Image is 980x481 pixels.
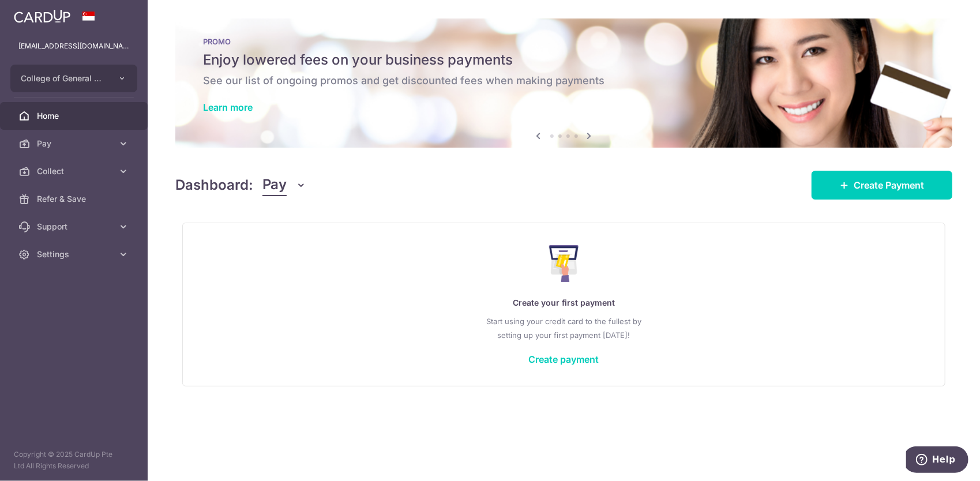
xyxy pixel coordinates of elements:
button: Pay [262,174,307,196]
img: Latest Promos Banner [175,18,952,148]
span: Collect [37,166,113,177]
img: CardUp [14,9,70,23]
p: [EMAIL_ADDRESS][DOMAIN_NAME] [18,40,129,52]
span: Support [37,221,113,232]
span: Settings [37,249,113,260]
iframe: Opens a widget where you can find more information [906,446,968,475]
span: Refer & Save [37,193,113,205]
p: PROMO [203,37,925,46]
h5: Enjoy lowered fees on your business payments [203,51,925,69]
a: Create payment [529,354,599,365]
span: Pay [262,174,287,196]
p: Create your first payment [206,296,922,310]
span: Home [37,110,113,122]
img: Make Payment [549,245,579,282]
button: College of General Dental Practitioners ([GEOGRAPHIC_DATA]) [10,65,137,92]
span: College of General Dental Practitioners ([GEOGRAPHIC_DATA]) [21,73,106,84]
a: Create Payment [812,171,952,200]
h6: See our list of ongoing promos and get discounted fees when making payments [203,74,925,88]
a: Learn more [203,102,253,113]
p: Start using your credit card to the fullest by setting up your first payment [DATE]! [206,314,922,342]
span: Pay [37,138,113,149]
h4: Dashboard: [175,175,253,196]
span: Create Payment [854,178,924,192]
